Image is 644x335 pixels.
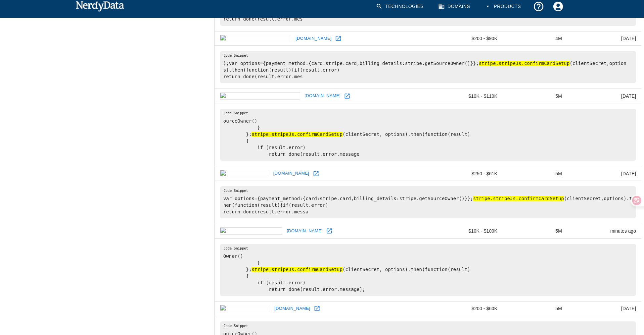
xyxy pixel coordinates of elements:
[272,168,311,179] a: [DOMAIN_NAME]
[303,91,342,101] a: [DOMAIN_NAME]
[434,224,503,238] td: $10K - $100K
[503,89,567,103] td: 5M
[220,170,269,177] img: bytecno.it icon
[503,166,567,181] td: 5M
[220,305,270,312] img: sicce.com icon
[220,186,636,218] pre: var options={payment_method:{card:stripe.card,billing_details:stripe.getSourceOwner()}}; (clientS...
[567,224,641,238] td: minutes ago
[220,109,636,161] pre: ourceOwner() } }; (clientSecret, options).then(function(result) { if (result.error) return done(r...
[473,196,564,201] hl: stripe.stripeJs.confirmCardSetup
[312,304,322,313] a: Open sicce.com in new window
[311,169,321,179] a: Open bytecno.it in new window
[434,166,503,181] td: $250 - $61K
[342,91,352,101] a: Open macpartsonline.com in new window
[503,31,567,46] td: 4M
[567,301,641,316] td: [DATE]
[220,92,300,100] img: macpartsonline.com icon
[273,304,312,314] a: [DOMAIN_NAME]
[220,227,283,235] img: allforfood.com icon
[567,166,641,181] td: [DATE]
[285,226,324,236] a: [DOMAIN_NAME]
[220,244,636,296] pre: Owner() } }; (clientSecret, options).then(function(result) { if (result.error) return done(result...
[479,61,570,66] hl: stripe.stripeJs.confirmCardSetup
[503,224,567,238] td: 5M
[567,31,641,46] td: [DATE]
[434,31,503,46] td: $200 - $90K
[567,89,641,103] td: [DATE]
[503,301,567,316] td: 5M
[220,51,636,83] pre: );var options={payment_method:{card:stripe.card,billing_details:stripe.getSourceOwner()}}; (clien...
[434,89,503,103] td: $10K - $110K
[324,226,334,236] a: Open allforfood.com in new window
[434,301,503,316] td: $200 - $60K
[252,132,343,137] hl: stripe.stripeJs.confirmCardSetup
[294,33,333,44] a: [DOMAIN_NAME]
[333,33,343,43] a: Open hdanywhere.com in new window
[252,267,343,272] hl: stripe.stripeJs.confirmCardSetup
[220,35,291,42] img: hdanywhere.com icon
